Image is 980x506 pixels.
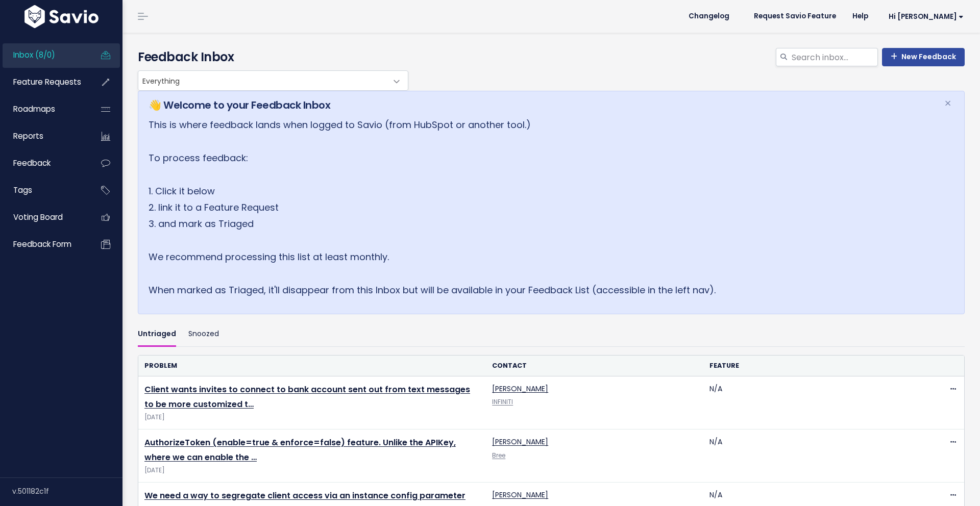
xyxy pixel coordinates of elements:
[13,104,55,114] span: Roadmaps
[13,77,81,87] span: Feature Requests
[144,437,456,463] a: AuthorizeToken (enable=true & enforce=false) feature. Unlike the APIKey, where we can enable the …
[689,13,729,20] span: Changelog
[3,233,85,256] a: Feedback form
[22,5,101,28] img: logo-white.9d6f32f41409.svg
[138,48,965,66] h4: Feedback Inbox
[3,124,85,148] a: Reports
[149,117,932,298] p: This is where feedback lands when logged to Savio (from HubSpot or another tool.) To process feed...
[3,179,85,202] a: Tags
[486,356,703,376] th: Contact
[144,384,470,410] a: Client wants invites to connect to bank account sent out from text messages to be more customized t…
[3,43,85,67] a: Inbox (8/0)
[703,356,921,376] th: Feature
[746,9,844,24] a: Request Savio Feature
[13,185,32,195] span: Tags
[492,384,548,394] a: [PERSON_NAME]
[889,13,964,20] span: Hi [PERSON_NAME]
[3,151,85,175] a: Feedback
[13,49,55,60] span: Inbox (8/0)
[13,212,63,222] span: Voting Board
[13,131,43,141] span: Reports
[492,451,505,460] a: Bree
[149,97,932,113] h5: 👋 Welcome to your Feedback Inbox
[876,9,972,24] a: Hi [PERSON_NAME]
[13,239,71,249] span: Feedback form
[492,490,548,500] a: [PERSON_NAME]
[492,437,548,447] a: [PERSON_NAME]
[492,398,513,406] a: INFINITI
[138,356,486,376] th: Problem
[703,376,921,429] td: N/A
[3,206,85,229] a: Voting Board
[844,9,876,24] a: Help
[934,91,962,116] button: Close
[703,429,921,483] td: N/A
[3,70,85,94] a: Feature Requests
[138,322,965,346] ul: Filter feature requests
[12,478,122,504] div: v.501182c1f
[944,95,951,112] span: ×
[144,412,480,423] span: [DATE]
[138,70,408,91] span: Everything
[882,48,965,66] a: New Feedback
[3,97,85,121] a: Roadmaps
[138,71,387,90] span: Everything
[13,158,51,168] span: Feedback
[188,322,219,346] a: Snoozed
[791,48,878,66] input: Search inbox...
[144,465,480,476] span: [DATE]
[138,322,176,346] a: Untriaged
